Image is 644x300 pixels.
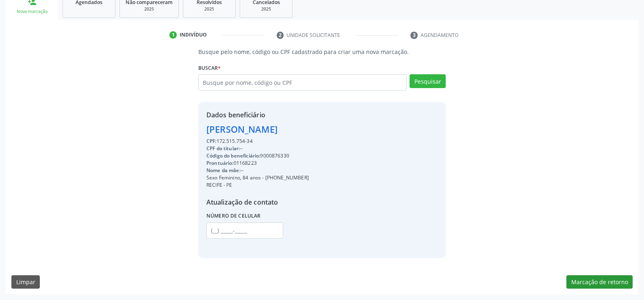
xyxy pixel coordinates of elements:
input: Busque por nome, código ou CPF [198,74,407,91]
p: Busque pelo nome, código ou CPF cadastrado para criar uma nova marcação. [198,47,446,56]
div: [PERSON_NAME] [206,123,309,136]
span: Código do beneficiário: [206,152,260,159]
span: Prontuário: [206,160,234,166]
label: Número de celular [206,210,261,222]
div: 1 [169,31,177,39]
div: -- [206,145,309,152]
div: RECIFE - PE [206,181,309,189]
input: (__) _____-_____ [206,222,283,239]
div: 9000876330 [206,152,309,160]
div: Dados beneficiário [206,110,309,120]
div: Nova marcação [11,9,53,15]
button: Limpar [11,275,40,289]
div: Sexo Feminino, 84 anos - [PHONE_NUMBER] [206,174,309,181]
label: Buscar [198,62,221,74]
span: Nome da mãe: [206,167,241,174]
div: 01168223 [206,160,309,167]
span: CPF do titular: [206,145,240,152]
button: Marcação de retorno [566,275,633,289]
span: CPF: [206,138,217,145]
div: 2025 [246,6,286,12]
div: Indivíduo [180,31,207,39]
div: 2025 [189,6,230,12]
div: 172.515.754-34 [206,138,309,145]
div: -- [206,167,309,174]
button: Pesquisar [410,74,446,88]
div: Atualização de contato [206,197,309,207]
div: 2025 [126,6,173,12]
